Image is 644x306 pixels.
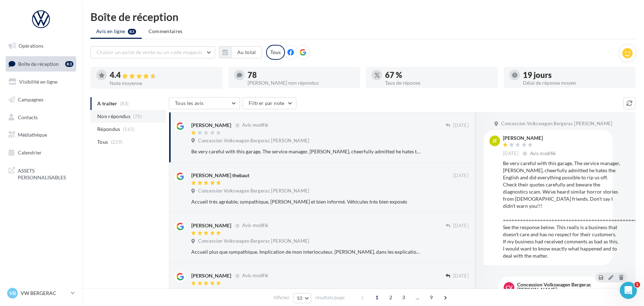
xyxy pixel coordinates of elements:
span: Répondus [97,126,120,133]
span: Avis modifié [242,122,268,128]
span: 3 [398,292,409,303]
span: (239) [111,139,123,145]
a: Visibilité en ligne [4,74,78,89]
a: ASSETS PERSONNALISABLES [4,163,78,184]
span: [DATE] [453,173,469,179]
div: Tous [266,45,285,60]
span: Concession Volkswagen Bergerac [PERSON_NAME] [198,188,309,194]
button: 10 [294,293,312,303]
span: 9 [426,292,437,303]
span: Boîte de réception [18,60,59,67]
div: 83 [65,61,73,67]
span: (161) [123,126,135,132]
div: 4.4 [110,71,217,79]
span: Choisir un point de vente ou un code magasin [97,49,202,55]
span: VB [9,290,16,297]
span: Non répondus [97,113,130,120]
div: 19 jours [523,71,630,79]
span: Concession Volkswagen Bergerac [PERSON_NAME] [198,238,309,244]
button: Choisir un point de vente ou un code magasin [90,46,215,58]
span: Avis modifié [242,223,268,228]
span: résultats/page [315,294,345,301]
span: CV [506,284,513,291]
span: [DATE] [453,122,469,129]
div: [PERSON_NAME] [191,122,231,129]
div: [PERSON_NAME] [503,136,557,141]
div: Be very careful with this garage. The service manager, [PERSON_NAME], cheerfully admitted he hate... [191,148,422,155]
div: Taux de réponse [385,80,492,85]
span: 1 [371,292,383,303]
span: [DATE] [453,273,469,279]
span: Calendrier [18,149,42,155]
div: Accueil plus que sympathique. Implication de mon interlocuteur, [PERSON_NAME], dans les explicati... [191,248,422,255]
button: Au total [231,46,262,58]
a: Boîte de réception83 [4,56,78,72]
p: VW BERGERAC [21,290,68,297]
a: Opérations [4,38,78,53]
div: Délai de réponse moyen [523,80,630,85]
span: [DATE] [453,223,469,229]
button: Tous les avis [169,97,240,109]
span: ... [412,292,423,303]
div: Concession Volkswagen Bergerac [PERSON_NAME] [517,282,620,292]
span: ASSETS PERSONNALISABLES [18,166,73,181]
span: Afficher [274,294,290,301]
span: Avis modifié [242,273,268,279]
a: Calendrier [4,145,78,160]
span: Visibilité en ligne [19,79,57,85]
button: Filtrer par note [243,97,296,109]
span: Tous les avis [175,100,204,106]
div: Note moyenne [110,81,217,86]
div: Accueil très agréable, sympathique, [PERSON_NAME] et bien informé. Véhicules très bien exposés [191,198,422,205]
div: 78 [248,71,355,79]
div: [PERSON_NAME] thebaut [191,172,249,179]
span: Tous [97,138,108,146]
a: Campagnes [4,92,78,107]
iframe: Intercom live chat [620,282,637,299]
span: Concession Volkswagen Bergerac [PERSON_NAME] [501,121,612,127]
span: Concession Volkswagen Bergerac [PERSON_NAME] [198,288,309,295]
div: [PERSON_NAME] [191,222,231,229]
span: Avis modifié [530,151,556,156]
a: Contacts [4,110,78,125]
span: Contacts [18,114,38,120]
div: Boîte de réception [90,11,635,22]
div: Be very careful with this garage. The service manager, [PERSON_NAME], cheerfully admitted he hate... [503,160,620,259]
span: 10 [297,295,303,301]
a: VB VW BERGERAC [6,286,76,300]
a: Médiathèque [4,127,78,142]
span: [DATE] [503,151,519,157]
span: Opérations [19,43,43,49]
span: Concession Volkswagen Bergerac [PERSON_NAME] [198,138,309,144]
button: Au total [219,46,262,58]
span: Campagnes [18,96,43,102]
span: 1 [634,282,640,287]
span: Médiathèque [18,132,47,138]
span: (78) [133,114,142,119]
div: [PERSON_NAME] [191,272,231,279]
span: JF [492,137,497,144]
span: 2 [385,292,396,303]
div: 67 % [385,71,492,79]
span: Commentaires [149,28,183,35]
div: [PERSON_NAME] non répondus [248,80,355,85]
